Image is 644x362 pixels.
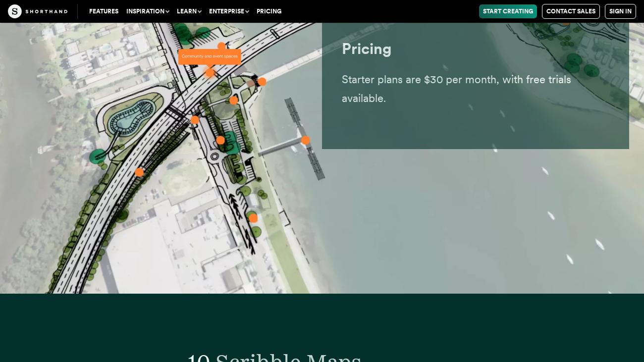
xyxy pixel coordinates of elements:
[342,40,392,58] strong: Pricing
[8,4,67,18] img: The Craft
[122,4,173,18] button: Inspiration
[173,4,205,18] button: Learn
[85,4,122,18] a: Features
[479,4,537,18] a: Start Creating
[253,4,285,18] a: Pricing
[205,4,253,18] button: Enterprise
[542,4,600,19] a: Contact Sales
[605,4,636,19] a: Sign in
[342,70,609,107] p: Starter plans are $30 per month, with free trials available.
